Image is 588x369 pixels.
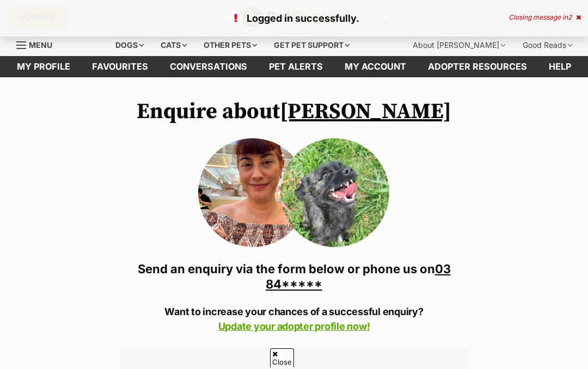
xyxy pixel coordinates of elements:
[120,99,468,124] h1: Enquire about
[159,56,258,77] a: conversations
[266,34,357,56] div: Get pet support
[29,40,52,50] span: Menu
[258,56,334,77] a: Pet alerts
[280,98,451,125] a: [PERSON_NAME]
[108,34,151,56] div: Dogs
[6,56,81,77] a: My profile
[196,34,265,56] div: Other pets
[538,56,582,77] a: Help
[405,34,513,56] div: About [PERSON_NAME]
[198,138,307,247] img: f7ccvsi0kjiimf6ffugi.jpg
[153,34,194,56] div: Cats
[334,56,417,77] a: My account
[515,34,580,56] div: Good Reads
[120,304,468,334] p: Want to increase your chances of a successful enquiry?
[280,138,389,247] img: Saoirse
[16,34,60,54] a: Menu
[270,348,294,367] span: Close
[120,261,468,292] h3: Send an enquiry via the form below or phone us on
[417,56,538,77] a: Adopter resources
[218,321,370,332] a: Update your adopter profile now!
[81,56,159,77] a: Favourites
